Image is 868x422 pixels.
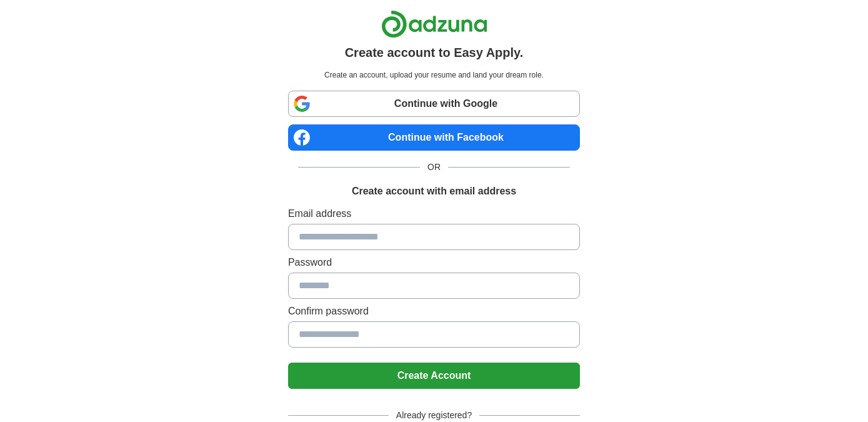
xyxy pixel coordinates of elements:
[420,161,448,174] span: OR
[288,206,580,221] label: Email address
[345,43,524,62] h1: Create account to Easy Apply.
[389,409,479,422] span: Already registered?
[291,69,577,81] p: Create an account, upload your resume and land your dream role.
[288,124,580,151] a: Continue with Facebook
[288,363,580,389] button: Create Account
[288,91,580,117] a: Continue with Google
[352,184,516,199] h1: Create account with email address
[381,10,487,38] img: Adzuna logo
[288,304,580,319] label: Confirm password
[288,255,580,270] label: Password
